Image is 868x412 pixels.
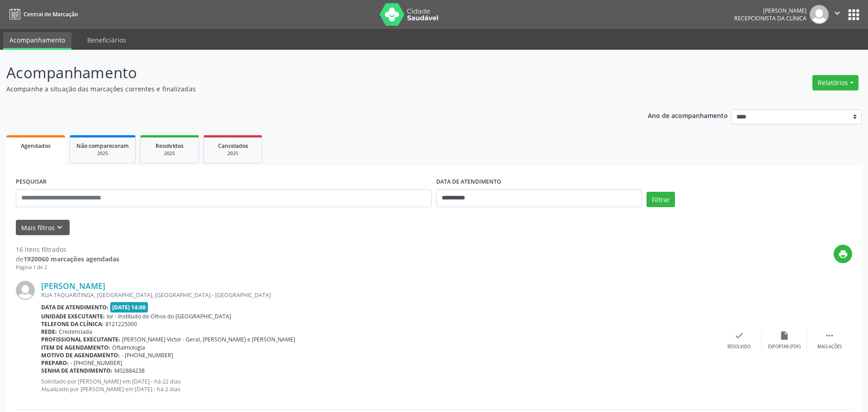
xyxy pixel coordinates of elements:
[21,142,51,150] span: Agendados
[156,142,184,150] span: Resolvidos
[834,245,852,263] button: print
[107,313,231,320] span: Ior - Institudo de Olhos do [GEOGRAPHIC_DATA]
[55,223,65,232] i: keyboard_arrow_down
[825,331,835,341] i: 
[218,142,248,150] span: Cancelados
[838,249,848,259] i: print
[16,220,70,236] button: Mais filtroskeyboard_arrow_down
[110,302,148,313] span: [DATE] 14:00
[436,175,501,189] label: DATA DE ATENDIMENTO
[76,142,129,150] span: Não compareceram
[6,62,605,84] p: Acompanhamento
[16,281,35,300] img: img
[24,255,119,263] strong: 1920060 marcações agendadas
[727,344,750,350] div: Resolvido
[648,109,728,121] p: Ano de acompanhamento
[817,344,842,350] div: Mais ações
[41,351,120,359] b: Motivo de agendamento:
[41,336,120,343] b: Profissional executante:
[6,7,78,22] a: Central de Marcação
[122,336,295,343] span: [PERSON_NAME] Victor - Geral, [PERSON_NAME] e [PERSON_NAME]
[147,150,192,157] div: 2025
[210,150,255,157] div: 2025
[779,331,789,341] i: insert_drive_file
[41,344,110,351] b: Item de agendamento:
[41,367,113,374] b: Senha de atendimento:
[734,7,807,14] div: [PERSON_NAME]
[41,291,717,299] div: RUA TAQUARITINGA, [GEOGRAPHIC_DATA], [GEOGRAPHIC_DATA] - [GEOGRAPHIC_DATA]
[829,5,846,24] button: 
[41,303,108,311] b: Data de atendimento:
[105,320,137,328] span: 8121225000
[16,264,119,271] div: Página 1 de 2
[112,344,145,351] span: Oftalmologia
[59,328,92,336] span: Credenciada
[41,313,105,320] b: Unidade executante:
[81,32,132,48] a: Beneficiários
[41,320,104,328] b: Telefone da clínica:
[734,14,807,22] span: Recepcionista da clínica
[76,150,129,157] div: 2025
[846,7,862,23] button: apps
[122,351,173,359] span: - [PHONE_NUMBER]
[41,359,69,367] b: Preparo:
[41,281,105,291] a: [PERSON_NAME]
[24,10,78,18] span: Central de Marcação
[812,75,859,90] button: Relatórios
[41,328,57,336] b: Rede:
[810,5,829,24] img: img
[832,8,842,18] i: 
[71,359,122,367] span: - [PHONE_NUMBER]
[114,367,145,374] span: M02884238
[6,84,605,94] p: Acompanhe a situação das marcações correntes e finalizadas
[734,331,744,341] i: check
[41,378,717,393] p: Solicitado por [PERSON_NAME] em [DATE] - há 22 dias Atualizado por [PERSON_NAME] em [DATE] - há 2...
[3,32,71,50] a: Acompanhamento
[646,192,675,207] button: Filtrar
[16,254,119,264] div: de
[16,245,119,254] div: 16 itens filtrados
[768,344,801,350] div: Exportar (PDF)
[16,175,47,189] label: PESQUISAR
